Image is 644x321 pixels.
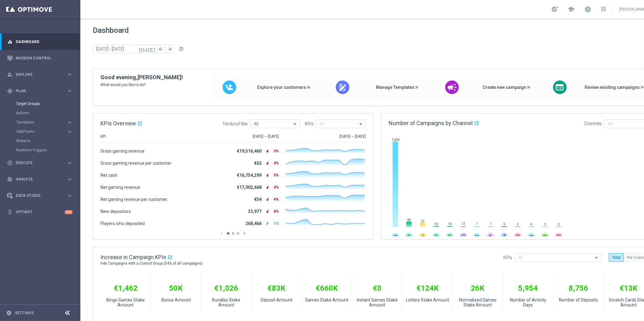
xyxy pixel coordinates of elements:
[67,193,73,199] i: keyboard_arrow_right
[16,120,67,124] div: Templates
[7,89,73,93] button: gps_fixed Plan keyboard_arrow_right
[16,130,67,133] div: OptiPromo
[6,310,12,316] i: settings
[16,148,64,153] a: Realtime Triggers
[16,120,73,125] button: Templates keyboard_arrow_right
[67,119,73,125] i: keyboard_arrow_right
[16,89,67,93] span: Plan
[16,145,80,155] div: Realtime Triggers
[67,72,73,77] i: keyboard_arrow_right
[568,6,574,13] span: school
[16,161,67,165] span: Execute
[7,193,73,198] button: Data Studio keyboard_arrow_right
[7,176,67,182] div: Analyze
[65,210,73,214] div: +10
[7,72,67,77] div: Explore
[7,160,13,166] i: play_circle_outline
[16,108,80,118] div: Actions
[16,177,67,181] span: Analyze
[16,101,64,106] a: Target Groups
[16,118,80,127] div: Templates
[7,193,67,198] div: Data Studio
[7,177,73,182] button: track_changes Analyze keyboard_arrow_right
[16,33,73,50] a: Dashboard
[16,138,64,143] a: Streams
[67,88,73,94] i: keyboard_arrow_right
[7,72,13,77] i: person_search
[7,176,13,182] i: track_changes
[16,50,73,66] a: Mission Control
[7,209,13,215] i: lightbulb
[7,39,73,44] button: equalizer Dashboard
[7,33,73,50] div: Dashboard
[7,88,67,94] div: Plan
[7,39,13,45] i: equalizer
[16,136,80,145] div: Streams
[16,127,80,136] div: OptiPromo
[16,73,67,76] span: Explore
[15,311,34,315] a: Settings
[7,204,73,220] div: Optibot
[16,99,80,108] div: Target Groups
[16,194,67,197] span: Data Studio
[67,129,73,135] i: keyboard_arrow_right
[16,120,61,124] span: Templates
[16,129,73,134] button: OptiPromo keyboard_arrow_right
[7,210,73,215] button: lightbulb Optibot +10
[7,160,73,165] button: play_circle_outline Execute keyboard_arrow_right
[16,111,64,115] a: Actions
[7,56,73,61] button: Mission Control
[16,130,61,133] span: OptiPromo
[7,72,73,77] button: person_search Explore keyboard_arrow_right
[7,88,13,94] i: gps_fixed
[67,160,73,166] i: keyboard_arrow_right
[7,50,73,66] div: Mission Control
[67,176,73,182] i: keyboard_arrow_right
[16,204,65,220] a: Optibot
[7,160,67,166] div: Execute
